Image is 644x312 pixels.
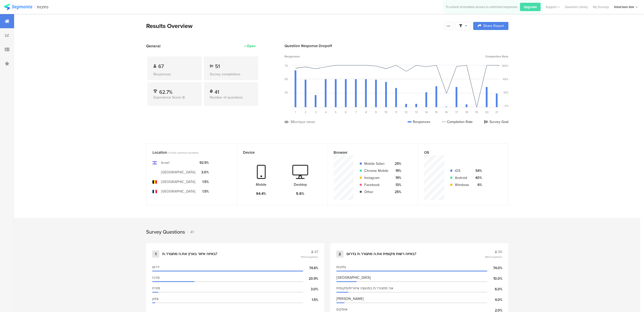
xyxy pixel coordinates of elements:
[498,249,502,255] span: 50
[161,179,195,184] div: [GEOGRAPHIC_DATA]
[336,251,343,258] div: 2
[301,255,318,259] span: 93%
[435,110,438,114] span: 15
[285,64,288,68] div: 75
[473,168,482,173] div: 54%
[505,104,508,108] div: 0%
[161,189,195,194] div: [GEOGRAPHIC_DATA]
[484,119,508,124] div: Survey Goal
[517,3,541,11] a: Upgrade
[405,110,408,114] span: 12
[152,251,159,258] div: 1
[152,275,160,280] span: מרכז
[215,63,220,70] span: 51
[424,150,494,155] div: OS
[158,63,164,70] span: 67
[306,255,318,259] span: completion
[473,175,482,180] div: 40%
[485,255,502,259] span: 96%
[445,110,448,114] span: 16
[614,5,634,9] div: inbal ben dov
[446,5,517,9] div: To unlock immediate access to unlimited responses
[4,4,32,10] img: segmanta logo
[355,110,357,114] span: 7
[243,150,313,155] div: Device
[487,297,502,302] div: 4.0%
[325,110,327,114] span: 4
[291,119,295,124] div: 88
[146,43,160,49] span: General
[475,110,478,114] span: 19
[162,252,217,257] div: באיזה איזור בארץ את.ה מתגורר.ת?
[305,110,306,114] span: 2
[590,5,612,9] a: My Surveys
[408,119,430,124] div: Responses
[296,191,304,196] div: 5.6%
[210,72,252,77] div: Survey completions
[247,43,256,49] div: Open
[210,95,243,100] span: Number of questions
[199,170,209,175] div: 3.0%
[392,161,401,166] div: 25%
[465,110,468,114] span: 18
[395,110,397,114] span: 11
[146,228,185,236] div: Survey Questions
[364,161,388,166] div: Mobile Safari
[385,110,387,114] span: 10
[152,150,222,155] div: Location
[336,307,347,312] span: אופקים
[490,255,502,259] span: completion
[425,110,428,114] span: 14
[336,286,393,291] span: אני מתגורר.ת במועצה איזורית/מקומית
[562,5,590,9] a: Question Library
[199,189,209,194] div: 1.5%
[336,275,371,280] span: [GEOGRAPHIC_DATA]
[146,21,441,30] div: Results Overview
[161,160,169,165] div: Israel
[34,4,35,10] div: |
[295,119,315,124] div: unique views
[495,110,498,114] span: 21
[473,182,482,188] div: 6%
[303,265,318,271] div: 74.6%
[364,175,388,180] div: Instagram
[168,151,198,155] span: 4 most common locations
[520,3,541,11] div: Upgrade
[303,276,318,281] div: 20.9%
[294,182,307,187] div: Desktop
[365,110,367,114] span: 8
[502,64,508,68] div: 100%
[487,287,502,292] div: 6.0%
[335,110,337,114] span: 5
[487,265,502,271] div: 74.0%
[285,90,288,95] div: 25
[152,296,158,301] span: צפון
[334,150,404,155] div: Browser
[315,110,316,114] span: 3
[159,88,173,96] span: 62.7%
[285,43,508,49] div: Question Response Dropoff
[336,264,346,270] span: נתיבות
[152,264,159,270] span: דרום
[199,179,209,184] div: 1.5%
[295,110,296,114] span: 1
[187,229,194,235] div: 41
[285,54,300,59] span: Responses
[455,168,469,173] div: iOS
[455,175,469,180] div: Android
[345,110,347,114] span: 6
[37,5,48,9] div: נתיבות
[346,252,416,257] div: באיזה רשות מקומית את.ה מתגורר.ת בדרום?
[314,249,318,255] span: 67
[153,72,196,77] div: Responses
[364,168,388,173] div: Chrome Mobile
[392,168,401,173] div: 19%
[442,119,473,124] div: Completion Rate
[483,24,504,28] span: Share Report
[392,175,401,180] div: 19%
[392,189,401,195] div: 25%
[364,182,388,188] div: Facebook
[199,160,209,165] div: 92.5%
